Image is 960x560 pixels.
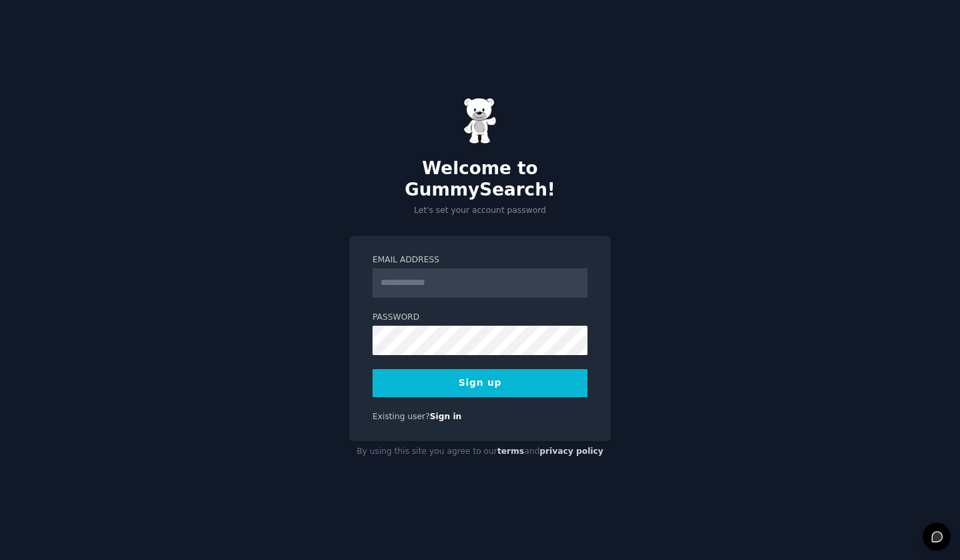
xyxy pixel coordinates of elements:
a: privacy policy [539,447,604,456]
h2: Welcome to GummySearch! [349,158,611,200]
label: Password [373,312,587,324]
span: Existing user? [373,412,430,421]
div: By using this site you agree to our and [349,441,611,463]
p: Let's set your account password [349,205,611,217]
a: terms [497,447,524,456]
label: Email Address [373,254,587,266]
a: Sign in [430,412,462,421]
button: Sign up [373,369,587,397]
img: Gummy Bear [463,97,497,144]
